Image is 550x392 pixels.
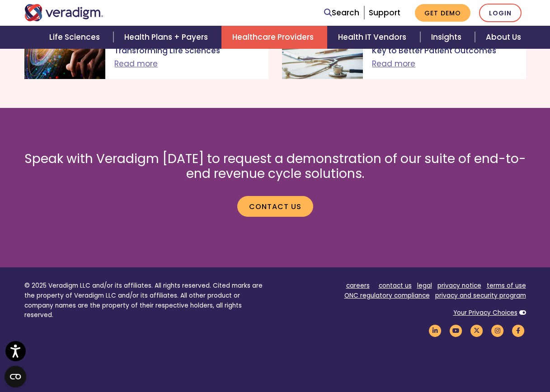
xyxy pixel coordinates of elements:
[372,58,415,69] a: Read more
[420,26,475,49] a: Insights
[435,291,526,300] a: privacy and security program
[490,327,505,335] a: Veradigm Instagram Link
[479,4,522,22] a: Login
[372,36,517,56] p: Top 6 Reasons EHR Data Holds the Key to Better Patient Outcomes
[415,4,470,22] a: Get Demo
[428,327,443,335] a: Veradigm LinkedIn Link
[327,26,420,49] a: Health IT Vendors
[38,26,113,49] a: Life Sciences
[114,58,158,69] a: Read more
[5,366,26,387] button: Open CMP widget
[448,327,464,335] a: Veradigm YouTube Link
[24,281,268,320] p: © 2025 Veradigm LLC and/or its affiliates. All rights reserved. Cited marks are the property of V...
[24,151,526,182] h2: Speak with Veradigm [DATE] to request a demonstration of our suite of end-to-end revenue cycle so...
[437,281,481,290] a: privacy notice
[475,26,532,49] a: About Us
[417,281,432,290] a: legal
[469,327,484,335] a: Veradigm Twitter Link
[113,26,221,49] a: Health Plans + Payers
[237,196,313,217] a: Contact us
[369,7,400,18] a: Support
[379,281,412,290] a: contact us
[346,281,370,290] a: careers
[221,26,327,49] a: Healthcare Providers
[453,308,517,317] a: Your Privacy Choices
[324,7,359,19] a: Search
[487,281,526,290] a: terms of use
[376,327,539,381] iframe: Drift Chat Widget
[344,291,430,300] a: ONC regulatory compliance
[24,4,103,21] img: Veradigm logo
[114,36,259,56] p: How Artificial Intelligence (AI) Is Transforming Life Sciences
[511,327,526,335] a: Veradigm Facebook Link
